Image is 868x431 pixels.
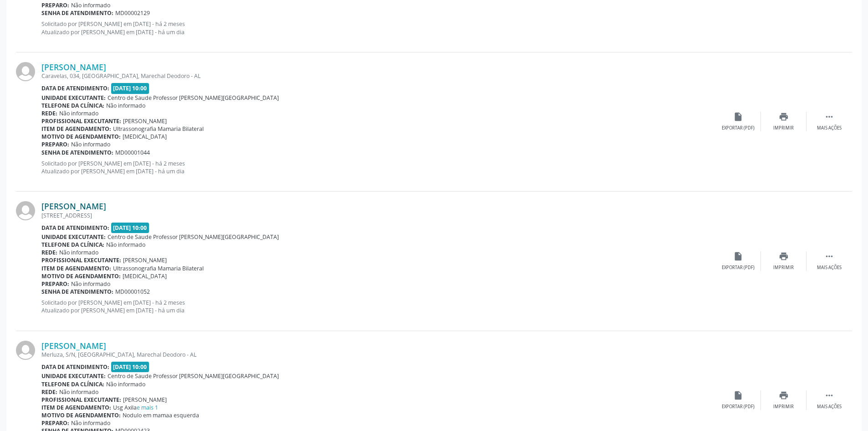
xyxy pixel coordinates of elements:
i: insert_drive_file [733,251,743,261]
b: Senha de atendimento: [41,9,113,17]
span: Não informado [106,380,145,388]
b: Telefone da clínica: [41,241,104,249]
span: [DATE] 10:00 [111,83,149,93]
span: Não informado [71,1,110,9]
b: Rede: [41,249,57,256]
b: Preparo: [41,280,69,288]
p: Solicitado por [PERSON_NAME] em [DATE] - há 2 meses Atualizado por [PERSON_NAME] em [DATE] - há u... [41,160,715,175]
span: MD00001052 [115,288,150,296]
p: Solicitado por [PERSON_NAME] em [DATE] - há 2 meses Atualizado por [PERSON_NAME] em [DATE] - há u... [41,20,715,36]
b: Preparo: [41,140,69,148]
div: Exportar (PDF) [722,125,755,131]
span: Não informado [106,241,145,249]
span: MD00001044 [115,149,150,156]
a: [PERSON_NAME] [41,341,106,351]
b: Rede: [41,109,57,117]
b: Profissional executante: [41,396,121,404]
b: Motivo de agendamento: [41,133,121,140]
i: print [779,251,789,261]
a: [PERSON_NAME] [41,201,106,211]
div: [STREET_ADDRESS] [41,212,715,219]
div: Exportar (PDF) [722,265,755,271]
a: [PERSON_NAME] [41,62,106,72]
span: [DATE] 10:00 [111,223,149,233]
span: Não informado [71,419,110,427]
span: Não informado [71,140,110,148]
b: Motivo de agendamento: [41,272,121,280]
b: Item de agendamento: [41,125,111,133]
i:  [824,390,834,400]
img: img [16,341,35,360]
span: Ultrassonografia Mamaria Bilateral [113,265,204,272]
div: Exportar (PDF) [722,404,755,410]
div: Mais ações [817,265,842,271]
div: Mais ações [817,404,842,410]
i: insert_drive_file [733,390,743,400]
i: insert_drive_file [733,112,743,122]
b: Item de agendamento: [41,404,111,411]
img: img [16,201,35,220]
b: Preparo: [41,1,69,9]
b: Data de atendimento: [41,363,109,371]
span: [PERSON_NAME] [123,117,167,125]
i: print [779,112,789,122]
b: Data de atendimento: [41,224,109,232]
div: Imprimir [773,404,794,410]
b: Unidade executante: [41,94,106,102]
a: e mais 1 [137,404,158,411]
span: Ultrassonografia Mamaria Bilateral [113,125,204,133]
i: print [779,390,789,400]
b: Rede: [41,388,57,396]
img: img [16,62,35,81]
span: Não informado [59,109,98,117]
span: Não informado [106,102,145,109]
p: Solicitado por [PERSON_NAME] em [DATE] - há 2 meses Atualizado por [PERSON_NAME] em [DATE] - há u... [41,299,715,314]
b: Unidade executante: [41,233,106,241]
b: Preparo: [41,419,69,427]
span: Centro de Saude Professor [PERSON_NAME][GEOGRAPHIC_DATA] [108,94,279,102]
div: Imprimir [773,125,794,131]
div: Caravelas, 034, [GEOGRAPHIC_DATA], Marechal Deodoro - AL [41,72,715,80]
span: [MEDICAL_DATA] [123,133,167,140]
span: Não informado [71,280,110,288]
span: Centro de Saude Professor [PERSON_NAME][GEOGRAPHIC_DATA] [108,233,279,241]
div: Mais ações [817,125,842,131]
i:  [824,251,834,261]
b: Profissional executante: [41,256,121,264]
b: Telefone da clínica: [41,102,104,109]
div: Merluza, S/N, [GEOGRAPHIC_DATA], Marechal Deodoro - AL [41,351,715,358]
div: Imprimir [773,265,794,271]
span: [MEDICAL_DATA] [123,272,167,280]
span: Usg Axila [113,404,158,411]
b: Telefone da clínica: [41,380,104,388]
span: MD00002129 [115,9,150,17]
b: Unidade executante: [41,372,106,380]
i:  [824,112,834,122]
span: [DATE] 10:00 [111,362,149,372]
span: Nodulo em mamaa esquerda [123,411,199,419]
b: Data de atendimento: [41,84,109,92]
b: Profissional executante: [41,117,121,125]
span: [PERSON_NAME] [123,256,167,264]
b: Senha de atendimento: [41,288,113,296]
b: Senha de atendimento: [41,149,113,156]
span: Não informado [59,249,98,256]
b: Motivo de agendamento: [41,411,121,419]
b: Item de agendamento: [41,265,111,272]
span: Centro de Saude Professor [PERSON_NAME][GEOGRAPHIC_DATA] [108,372,279,380]
span: Não informado [59,388,98,396]
span: [PERSON_NAME] [123,396,167,404]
